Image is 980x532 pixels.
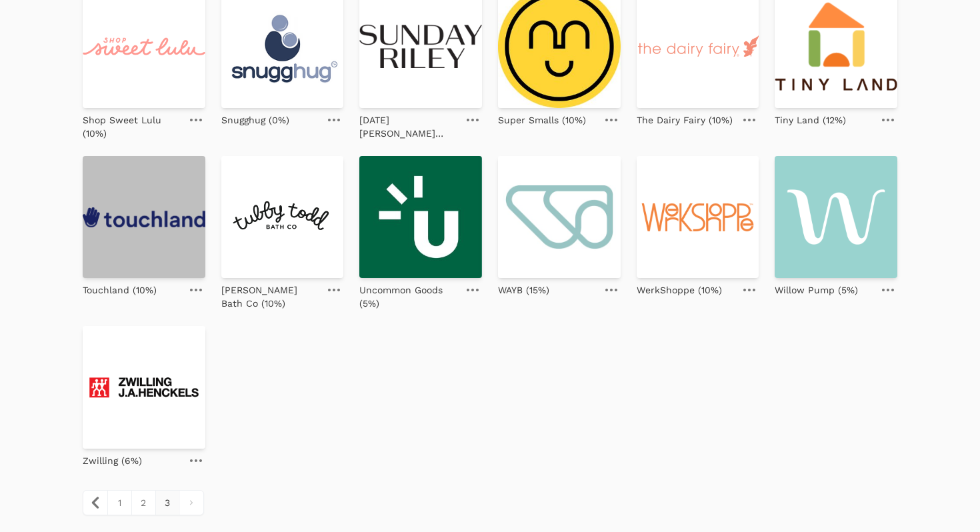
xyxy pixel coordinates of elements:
[637,156,759,279] img: WerkShoppe_Logo_Header_Final_250x@2x.png
[498,278,549,297] a: WAYB (15%)
[131,491,155,515] a: 2
[83,326,205,449] img: 6371d16e05b1ef1688969d27_zwilling.png
[498,156,621,279] img: yQfg96oc_400x400.jpg
[107,491,131,515] a: 1
[775,278,858,297] a: Willow Pump (5%)
[637,283,722,297] p: WerkShoppe (10%)
[637,278,722,297] a: WerkShoppe (10%)
[83,113,181,140] p: Shop Sweet Lulu (10%)
[775,108,846,127] a: Tiny Land (12%)
[221,113,289,127] p: Snugghug (0%)
[221,108,289,127] a: Snugghug (0%)
[221,283,320,310] p: [PERSON_NAME] Bath Co (10%)
[83,449,142,467] a: Zwilling (6%)
[498,113,586,127] p: Super Smalls (10%)
[83,156,205,279] img: 637588e861ace04eef377fd3_touchland-p-800.png
[775,283,858,297] p: Willow Pump (5%)
[155,491,179,515] span: 3
[83,278,157,297] a: Touchland (10%)
[498,283,549,297] p: WAYB (15%)
[775,113,846,127] p: Tiny Land (12%)
[498,108,586,127] a: Super Smalls (10%)
[83,108,181,140] a: Shop Sweet Lulu (10%)
[359,283,458,310] p: Uncommon Goods (5%)
[83,283,157,297] p: Touchland (10%)
[83,490,204,515] nav: pagination
[359,113,458,140] p: [DATE][PERSON_NAME] (12%)
[637,113,733,127] p: The Dairy Fairy (10%)
[359,278,458,310] a: Uncommon Goods (5%)
[359,156,482,279] img: a956cf17eb1f7cd21e4a2d1311da4ad4.jpg
[775,156,897,279] img: xHSiXpffR3HVLv9Q6qearOL6X2q_0rjtdvi2p3pxRZlbkPxEq5uB9yxfADEDYW_lyf8
[221,156,344,279] img: 6377c314713fef476d04749f_tubbytoddlogo-2-p-2600.png
[637,108,733,127] a: The Dairy Fairy (10%)
[221,278,320,310] a: [PERSON_NAME] Bath Co (10%)
[359,108,458,140] a: [DATE][PERSON_NAME] (12%)
[83,454,142,467] p: Zwilling (6%)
